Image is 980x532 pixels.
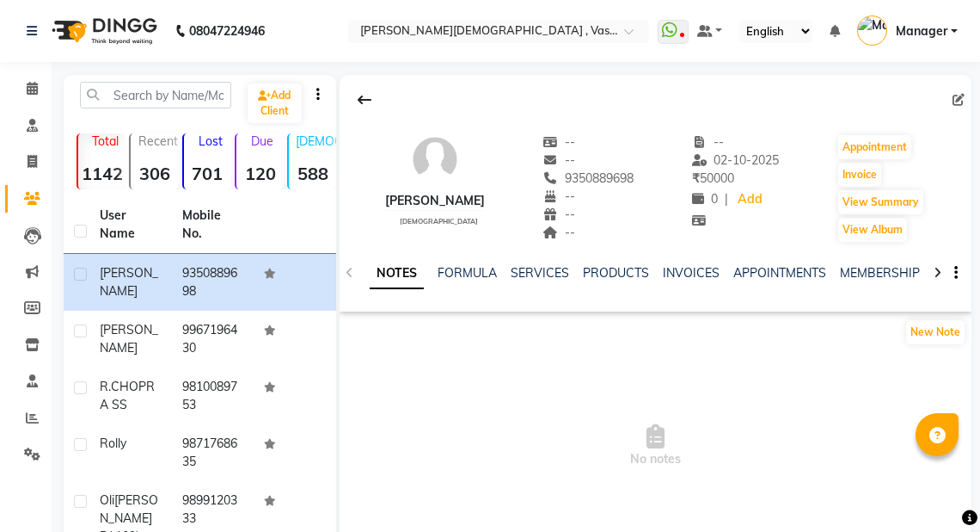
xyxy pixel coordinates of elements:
span: [DEMOGRAPHIC_DATA] [400,217,478,226]
span: No notes [340,360,971,532]
span: R.CHOPRA SS [100,379,155,412]
span: 50000 [692,170,734,186]
a: MEMBERSHIP [840,265,920,281]
iframe: chat widget [908,463,963,515]
span: -- [543,207,576,222]
strong: 306 [131,163,178,184]
span: -- [543,225,576,240]
span: 0 [692,191,718,207]
img: logo [44,7,162,55]
td: 9810089753 [172,368,254,424]
strong: 1142 [78,163,126,184]
button: Invoice [838,163,881,187]
button: View Summary [838,190,923,214]
a: INVOICES [663,265,720,281]
span: -- [543,134,576,150]
a: FORMULA [438,265,497,281]
span: Manager [896,22,947,40]
span: [PERSON_NAME] [100,322,158,356]
p: Recent [138,133,178,149]
strong: 588 [289,163,336,184]
div: [PERSON_NAME] [385,192,485,210]
strong: 120 [236,163,284,184]
div: Back to Client [346,84,383,116]
span: 9350889698 [543,170,634,186]
span: Rolly [100,436,126,451]
span: [PERSON_NAME] [100,265,158,299]
p: Due [240,133,284,149]
span: oli [100,492,114,508]
td: 9967196430 [172,311,254,368]
img: avatar [409,133,461,185]
strong: 701 [184,163,231,184]
button: Appointment [838,135,911,159]
th: User Name [89,196,172,254]
span: | [725,190,728,208]
img: Manager [857,15,887,46]
button: New Note [906,320,965,344]
button: View Album [838,218,907,242]
p: Total [85,133,126,149]
a: Add Client [248,84,302,123]
td: 9871768635 [172,424,254,481]
span: 02-10-2025 [692,152,780,168]
a: NOTES [370,258,424,289]
a: Add [735,188,765,212]
span: -- [543,189,576,204]
span: -- [692,134,725,150]
a: SERVICES [511,265,569,281]
b: 08047224946 [189,7,265,55]
p: Lost [191,133,231,149]
span: ₹ [692,170,700,186]
a: APPOINTMENTS [733,265,826,281]
span: -- [543,152,576,168]
td: 9350889698 [172,254,254,311]
input: Search by Name/Mobile/Email/Code [80,82,231,108]
p: [DEMOGRAPHIC_DATA] [296,133,336,149]
th: Mobile No. [172,196,254,254]
a: PRODUCTS [583,265,649,281]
